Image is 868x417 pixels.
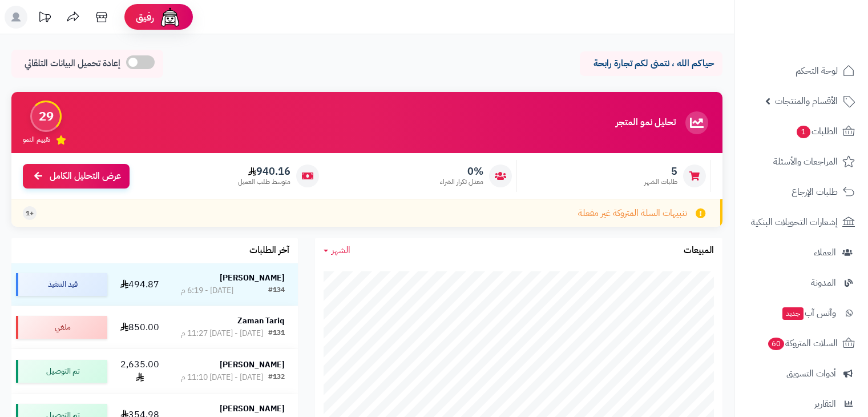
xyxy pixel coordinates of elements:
span: المراجعات والأسئلة [773,154,838,170]
div: قيد التنفيذ [16,273,107,296]
a: وآتس آبجديد [741,299,861,327]
span: السلات المتروكة [767,335,838,351]
h3: تحليل نمو المتجر [616,118,676,128]
span: متوسط طلب العميل [238,177,290,187]
span: 1 [797,126,811,139]
div: [DATE] - [DATE] 11:10 م [181,372,263,383]
td: 2,635.00 [112,349,168,394]
a: طلبات الإرجاع [741,178,861,206]
span: تنبيهات السلة المتروكة غير مفعلة [578,207,687,220]
div: تم التوصيل [16,360,107,383]
strong: [PERSON_NAME] [220,359,285,371]
div: ملغي [16,316,107,339]
span: إعادة تحميل البيانات التلقائي [25,57,120,70]
span: العملاء [814,244,836,260]
span: طلبات الإرجاع [792,184,838,200]
strong: Zaman Tariq [237,315,285,327]
span: المدونة [811,275,836,291]
span: +1 [26,209,34,218]
span: رفيق [136,10,154,24]
div: #132 [268,372,285,383]
span: إشعارات التحويلات البنكية [751,214,838,230]
td: 494.87 [112,263,168,306]
span: التقارير [814,396,836,412]
a: عرض التحليل الكامل [23,164,130,189]
span: الطلبات [796,123,838,139]
span: 60 [768,338,785,351]
span: معدل تكرار الشراء [440,177,483,187]
span: الشهر [332,243,350,257]
img: logo-2.png [790,25,857,49]
a: السلات المتروكة60 [741,330,861,357]
a: المدونة [741,269,861,296]
span: 0% [440,165,483,178]
h3: آخر الطلبات [249,246,289,256]
span: 940.16 [238,165,290,178]
span: وآتس آب [781,305,836,321]
p: حياكم الله ، نتمنى لكم تجارة رابحة [588,57,714,70]
span: طلبات الشهر [644,177,677,187]
span: 5 [644,165,677,178]
a: إشعارات التحويلات البنكية [741,209,861,236]
div: #131 [268,328,285,339]
span: تقييم النمو [23,135,50,145]
a: الطلبات1 [741,118,861,145]
div: [DATE] - [DATE] 11:27 م [181,328,263,339]
td: 850.00 [112,306,168,348]
strong: [PERSON_NAME] [220,272,285,284]
strong: [PERSON_NAME] [220,403,285,415]
div: [DATE] - 6:19 م [181,285,233,296]
a: العملاء [741,239,861,266]
a: المراجعات والأسئلة [741,148,861,175]
span: أدوات التسويق [786,366,836,382]
img: ai-face.png [159,6,181,29]
span: جديد [782,307,804,320]
div: #134 [268,285,285,296]
a: أدوات التسويق [741,360,861,387]
span: عرض التحليل الكامل [50,170,121,183]
a: الشهر [324,244,350,257]
span: لوحة التحكم [796,63,838,79]
h3: المبيعات [684,246,714,256]
a: تحديثات المنصة [30,6,59,31]
a: لوحة التحكم [741,57,861,85]
span: الأقسام والمنتجات [775,93,838,109]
